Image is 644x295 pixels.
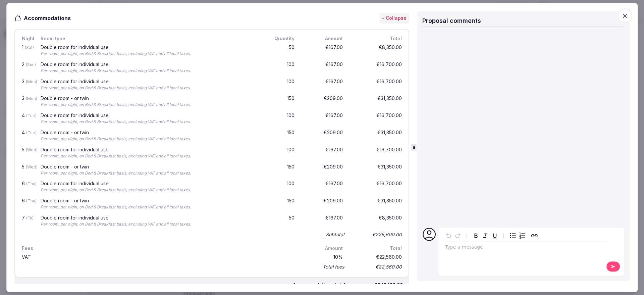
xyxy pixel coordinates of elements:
button: Underline [490,231,499,240]
div: €209.00 [301,163,344,178]
div: 1 [20,44,34,58]
span: (Tue) [26,113,37,118]
div: €167.00 [301,180,344,195]
div: 4 [20,129,34,143]
div: 100 [264,112,296,126]
div: Double room for individual use [41,182,257,186]
div: Per room, per night, on Bed & Breakfast basis, excluding VAT and all local taxes. [41,119,257,125]
div: Night [20,35,34,42]
button: - Collapse [379,13,409,24]
span: Proposal comments [422,17,481,24]
div: 5 [20,163,34,178]
span: (Sat) [25,45,34,50]
div: Total [350,245,403,252]
div: €167.00 [301,44,344,58]
div: 100 [264,61,296,75]
div: toggle group [508,231,527,240]
div: Double room for individual use [41,113,257,118]
div: Double room - or twin [41,96,257,101]
div: Amount [301,35,344,42]
div: 150 [264,197,296,211]
div: Per room, per night, on Bed & Breakfast basis, excluding VAT and all local taxes. [41,68,257,74]
span: (Wed) [26,164,38,169]
span: (Thu) [26,198,37,203]
div: €31,350.00 [350,95,403,109]
div: 10 % [301,254,344,261]
span: (Mon) [26,96,37,101]
div: 3 [20,95,34,109]
div: €248,160.00 [350,280,404,290]
div: €167.00 [301,146,344,160]
div: Per room, per night, on Bed & Breakfast basis, excluding VAT and all local taxes. [41,170,257,176]
div: Per room, per night, on Bed & Breakfast basis, excluding VAT and all local taxes. [41,204,257,210]
div: Double room for individual use [41,215,257,220]
div: €31,350.00 [350,197,403,211]
div: €167.00 [301,78,344,92]
div: 6 [20,180,34,195]
div: Double room for individual use [41,45,257,50]
div: €16,700.00 [350,78,403,92]
div: editable markdown [442,241,606,255]
div: €167.00 [301,61,344,75]
div: Per room, per night, on Bed & Breakfast basis, excluding VAT and all local taxes. [41,85,257,91]
div: 100 [264,146,296,160]
div: Amount [301,245,344,252]
span: (Mon) [26,79,37,84]
div: Per room, per night, on Bed & Breakfast basis, excluding VAT and all local taxes. [41,51,257,57]
div: €209.00 [301,197,344,211]
div: Total fees [323,264,344,271]
div: €167.00 [301,112,344,126]
div: €22,560.00 [350,254,403,261]
div: 50 [264,44,296,58]
div: Room type [39,35,258,42]
button: Bulleted list [508,231,518,240]
span: (Thu) [26,182,37,187]
div: 150 [264,95,296,109]
div: €8,350.00 [350,214,403,229]
button: Bold [471,231,481,240]
div: €209.00 [301,129,344,143]
div: Double room - or twin [41,198,257,203]
div: Total [350,35,403,42]
div: 7 [20,214,34,229]
div: Per room, per night, on Bed & Breakfast basis, excluding VAT and all local taxes. [41,222,257,227]
div: 6 [20,197,34,211]
div: 3 [20,78,34,92]
div: Double room for individual use [41,79,257,84]
div: Quantity [264,35,296,42]
div: €16,700.00 [350,146,403,160]
div: €225,600.00 [350,230,403,239]
div: Per room, per night, on Bed & Breakfast basis, excluding VAT and all local taxes. [41,153,257,159]
div: €16,700.00 [350,61,403,75]
span: (Sun) [26,62,36,67]
div: €16,700.00 [350,112,403,126]
div: Subtotal [326,231,344,238]
span: (Fri) [26,215,34,220]
div: 100 [264,78,296,92]
button: Create link [530,231,539,240]
div: €8,350.00 [350,44,403,58]
div: Double room for individual use [41,147,257,152]
div: 5 [20,146,34,160]
div: 150 [264,163,296,178]
button: Numbered list [518,231,527,240]
div: €167.00 [301,214,344,229]
div: €16,700.00 [350,180,403,195]
div: Double room - or twin [41,130,257,135]
div: Per room, per night, on Bed & Breakfast basis, excluding VAT and all local taxes. [41,102,257,108]
div: VAT [22,255,294,260]
div: Per room, per night, on Bed & Breakfast basis, excluding VAT and all local taxes. [41,136,257,142]
div: Double room for individual use [41,62,257,67]
div: Fees [20,245,296,252]
div: €31,350.00 [350,163,403,178]
span: (Tue) [26,130,37,135]
div: €209.00 [301,95,344,109]
span: (Wed) [26,147,38,152]
div: 50 [264,214,296,229]
div: Double room - or twin [41,164,257,169]
div: Per room, per night, on Bed & Breakfast basis, excluding VAT and all local taxes. [41,188,257,193]
div: €22,560.00 [350,262,403,272]
div: €31,350.00 [350,129,403,143]
div: 100 [264,180,296,195]
h3: Accommodations [21,14,77,22]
